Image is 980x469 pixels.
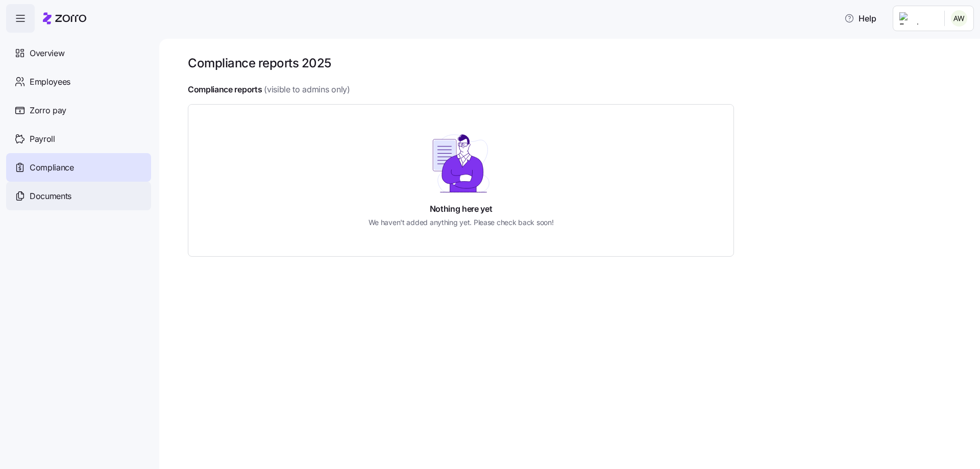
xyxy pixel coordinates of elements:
a: Employees [6,67,151,96]
span: Employees [30,76,70,88]
span: Documents [30,190,71,203]
a: Zorro pay [6,96,151,125]
a: Documents [6,182,151,210]
a: Overview [6,39,151,67]
h4: Compliance reports [188,84,262,95]
span: Zorro pay [30,104,66,117]
a: Compliance [6,153,151,182]
h4: Nothing here yet [430,203,493,215]
span: (visible to admins only) [264,83,350,96]
h5: We haven't added anything yet. Please check back soon! [369,217,554,228]
span: Help [844,12,876,24]
span: Overview [30,47,64,60]
img: Employer logo [899,12,936,24]
span: Payroll [30,133,55,145]
span: Compliance [30,161,74,174]
button: Help [836,8,885,29]
img: a752c2d36b0442e2a27e2322acb688a5 [951,10,967,27]
a: Payroll [6,125,151,153]
h1: Compliance reports 2025 [188,55,331,71]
